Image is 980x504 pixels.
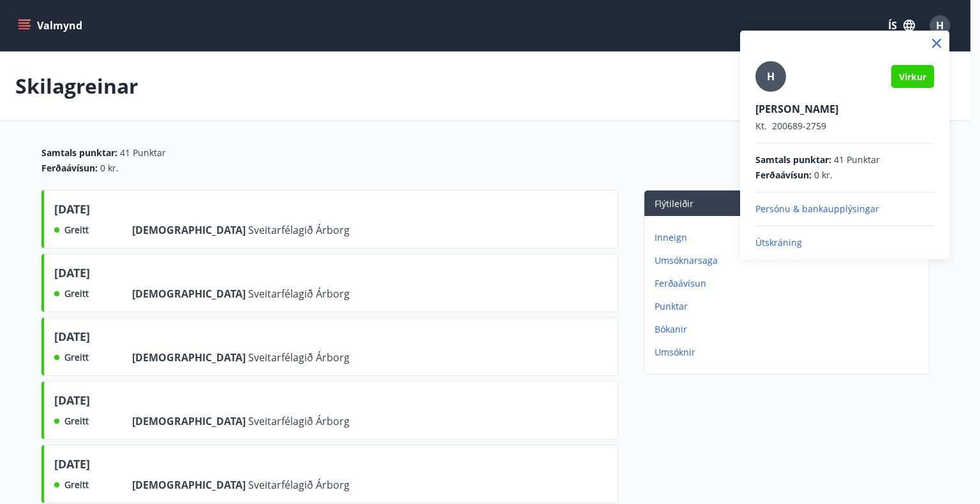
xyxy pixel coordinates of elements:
span: H [767,69,775,83]
span: Ferðaávísun : [755,169,812,182]
span: Kt. [755,120,767,132]
span: 41 Punktar [834,154,880,166]
p: Útskráning [755,236,934,249]
span: 0 kr. [814,169,833,182]
span: Virkur [899,71,926,83]
p: [PERSON_NAME] [755,102,934,116]
p: 200689-2759 [755,120,934,133]
p: Persónu & bankaupplýsingar [755,203,934,215]
span: Samtals punktar : [755,154,831,166]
